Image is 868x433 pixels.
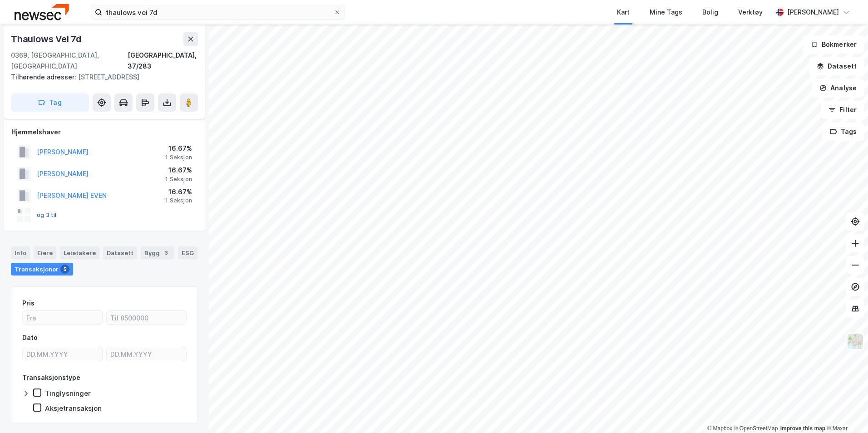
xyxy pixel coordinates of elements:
[34,246,56,259] div: Eiere
[11,73,78,81] span: Tilhørende adresser:
[165,187,192,197] div: 16.67%
[821,101,864,119] button: Filter
[107,311,186,325] input: Til 8500000
[617,7,630,18] div: Kart
[11,93,89,112] button: Tag
[734,425,778,432] a: OpenStreetMap
[809,57,864,75] button: Datasett
[165,165,192,176] div: 16.67%
[650,7,682,18] div: Mine Tags
[11,246,30,259] div: Info
[128,50,198,72] div: [GEOGRAPHIC_DATA], 37/283
[15,4,69,20] img: newsec-logo.f6e21ccffca1b3a03d2d.png
[165,143,192,154] div: 16.67%
[107,347,186,361] input: DD.MM.YYYY
[60,265,69,274] div: 5
[702,7,718,18] div: Bolig
[11,50,128,72] div: 0369, [GEOGRAPHIC_DATA], [GEOGRAPHIC_DATA]
[162,248,171,257] div: 3
[780,425,825,432] a: Improve this map
[22,298,35,309] div: Pris
[803,35,864,54] button: Bokmerker
[823,389,868,433] div: Kontrollprogram for chat
[45,404,102,413] div: Aksjetransaksjon
[178,246,197,259] div: ESG
[11,32,83,46] div: Thaulows Vei 7d
[22,332,38,343] div: Dato
[60,246,99,259] div: Leietakere
[22,372,80,383] div: Transaksjonstype
[787,7,839,18] div: [PERSON_NAME]
[141,246,174,259] div: Bygg
[823,389,868,433] iframe: Chat Widget
[165,197,192,204] div: 1 Seksjon
[23,311,102,325] input: Fra
[11,72,191,83] div: [STREET_ADDRESS]
[165,154,192,161] div: 1 Seksjon
[822,123,864,141] button: Tags
[707,425,732,432] a: Mapbox
[738,7,763,18] div: Verktøy
[103,246,137,259] div: Datasett
[23,347,102,361] input: DD.MM.YYYY
[45,389,91,398] div: Tinglysninger
[847,333,864,350] img: Z
[812,79,864,97] button: Analyse
[102,5,334,19] input: Søk på adresse, matrikkel, gårdeiere, leietakere eller personer
[11,263,73,276] div: Transaksjoner
[11,127,197,138] div: Hjemmelshaver
[165,176,192,183] div: 1 Seksjon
